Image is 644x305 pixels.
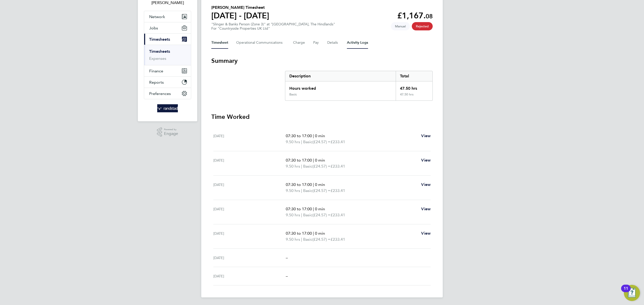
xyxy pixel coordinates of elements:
[144,45,191,65] div: Timesheets
[303,212,312,218] span: Basic
[421,206,431,212] a: View
[301,237,302,242] span: |
[293,37,305,49] button: Charge
[312,139,331,144] span: (£24.57) =
[303,163,312,169] span: Basic
[391,22,410,30] span: This timesheet was manually created.
[396,81,432,92] div: 47.50 hrs
[301,213,302,217] span: |
[286,207,312,211] span: 07:30 to 17:00
[312,213,331,217] span: (£24.57) =
[396,71,432,81] div: Total
[396,92,432,100] div: 47.50 hrs
[144,65,191,76] button: Finance
[213,182,286,194] div: [DATE]
[421,231,431,236] span: View
[157,104,178,112] img: randstad-logo-retina.png
[312,164,331,169] span: (£24.57) =
[624,288,628,295] div: 11
[301,188,302,193] span: |
[331,164,345,169] span: £233.41
[331,213,345,217] span: £233.41
[315,207,325,211] span: 0 min
[164,127,178,132] span: Powered by
[331,188,345,193] span: £233.41
[421,230,431,236] a: View
[421,158,431,163] span: View
[149,37,170,42] span: Timesheets
[313,182,314,187] span: |
[213,255,286,261] div: [DATE]
[624,285,640,301] button: Open Resource Center, 11 new notifications
[285,71,396,81] div: Description
[213,230,286,242] div: [DATE]
[149,56,166,61] a: Expenses
[397,11,433,20] app-decimal: £1,167.
[313,158,314,163] span: |
[303,236,312,242] span: Basic
[149,26,158,30] span: Jobs
[331,237,345,242] span: £233.41
[144,11,191,22] button: Network
[421,133,431,139] a: View
[213,133,286,145] div: [DATE]
[213,206,286,218] div: [DATE]
[312,237,331,242] span: (£24.57) =
[286,213,300,217] span: 9.50 hrs
[426,13,433,20] span: 08
[286,139,300,144] span: 9.50 hrs
[286,237,300,242] span: 9.50 hrs
[211,57,433,65] h3: Summary
[213,157,286,169] div: [DATE]
[303,188,312,194] span: Basic
[315,158,325,163] span: 0 min
[313,207,314,211] span: |
[211,57,433,285] section: Timesheet
[211,22,335,31] div: "Slinger & Banks Person (Zone 3)" at "[GEOGRAPHIC_DATA], The Hindlands"
[144,88,191,99] button: Preferences
[315,182,325,187] span: 0 min
[412,22,433,30] span: This timesheet has been rejected.
[289,92,297,96] div: Basic
[213,273,286,279] div: [DATE]
[144,22,191,33] button: Jobs
[286,274,288,278] span: –
[149,80,164,85] span: Reports
[286,231,312,236] span: 07:30 to 17:00
[149,49,170,54] a: Timesheets
[421,207,431,211] span: View
[312,188,331,193] span: (£24.57) =
[211,5,269,11] h2: [PERSON_NAME] Timesheet
[301,139,302,144] span: |
[421,182,431,188] a: View
[211,37,228,49] button: Timesheet
[286,158,312,163] span: 07:30 to 17:00
[421,182,431,187] span: View
[421,133,431,138] span: View
[211,11,269,21] h1: [DATE] - [DATE]
[149,91,171,96] span: Preferences
[285,81,396,92] div: Hours worked
[331,139,345,144] span: £233.41
[286,188,300,193] span: 9.50 hrs
[144,34,191,45] button: Timesheets
[347,37,368,49] button: Activity Logs
[144,104,191,112] a: Go to home page
[144,77,191,88] button: Reports
[286,133,312,138] span: 07:30 to 17:00
[285,71,433,101] div: Summary
[149,14,165,19] span: Network
[149,69,163,73] span: Finance
[286,182,312,187] span: 07:30 to 17:00
[164,132,178,136] span: Engage
[315,133,325,138] span: 0 min
[313,133,314,138] span: |
[315,231,325,236] span: 0 min
[211,26,335,31] div: For "Countryside Properties UK Ltd"
[327,37,339,49] button: Details
[301,164,302,169] span: |
[286,164,300,169] span: 9.50 hrs
[421,157,431,163] a: View
[286,255,288,260] span: –
[303,139,312,145] span: Basic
